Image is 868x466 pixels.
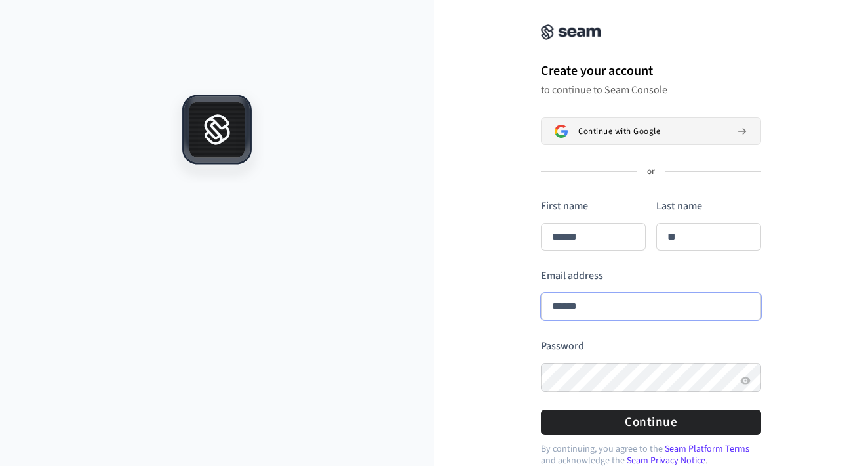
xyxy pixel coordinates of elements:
[541,24,601,40] img: Seam Console
[541,268,603,283] label: Email address
[555,125,568,138] img: Sign in with Google
[656,199,702,213] label: Last name
[541,199,588,213] label: First name
[665,442,749,455] a: Seam Platform Terms
[578,126,660,137] span: Continue with Google
[541,410,761,435] button: Continue
[541,117,761,145] button: Sign in with GoogleContinue with Google
[647,166,655,178] p: or
[541,83,761,96] p: to continue to Seam Console
[541,61,761,81] h1: Create your account
[541,339,584,353] label: Password
[738,373,753,389] button: Show password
